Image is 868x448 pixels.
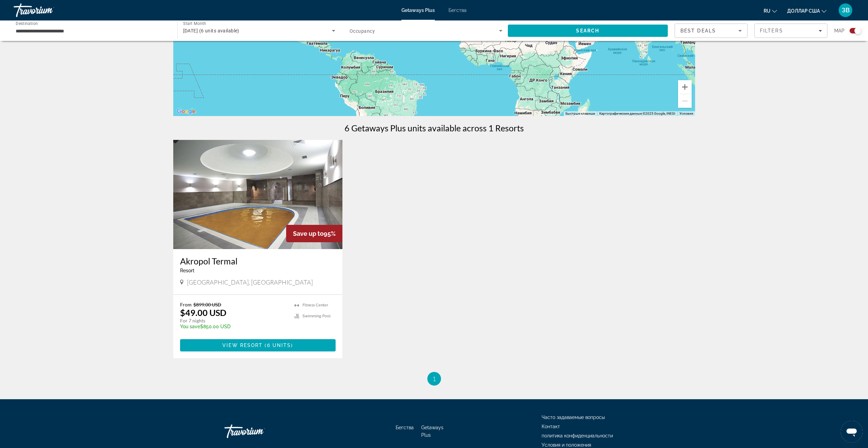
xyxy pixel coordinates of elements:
a: Бегства [448,8,467,13]
span: From [180,302,192,307]
a: Контакт [542,424,560,429]
a: Часто задаваемые вопросы [542,415,605,420]
button: Уменьшить [678,94,692,108]
nav: Pagination [173,372,695,386]
button: Быстрые клавиши [565,111,595,116]
span: Best Deals [680,28,716,33]
iframe: Кнопка запуска окна обмена сообщениями [841,421,863,443]
span: [GEOGRAPHIC_DATA], [GEOGRAPHIC_DATA] [187,278,313,286]
h1: 6 Getaways Plus units available across 1 Resorts [344,123,524,133]
button: Изменить язык [764,6,777,16]
span: Save up to [293,230,324,237]
a: Getaways Plus [401,8,435,13]
span: Resort [180,268,194,273]
img: Akropol Termal [173,140,343,249]
span: You save [180,324,200,329]
span: 1 [432,375,436,382]
span: View Resort [222,343,263,348]
span: Destination [16,21,38,26]
a: Getaways Plus [421,425,443,438]
span: [DATE] (6 units available) [183,28,239,33]
button: View Resort(6 units) [180,339,336,351]
a: Условия (ссылка откроется в новой вкладке) [679,112,693,115]
span: Map [834,26,844,35]
input: Select destination [16,27,168,35]
span: Swimming Pool [303,314,330,318]
span: ( ) [263,343,293,348]
span: Filters [760,28,783,33]
button: Search [508,25,668,37]
span: 6 units [267,343,291,348]
a: политика конфиденциальности [542,433,613,438]
span: Fitness Center [303,303,328,307]
a: Условия и положения [542,442,591,448]
button: Изменить валюту [787,6,826,16]
button: Filters [754,24,827,38]
font: доллар США [787,8,820,14]
a: Открыть эту область в Google Картах (в новом окне) [175,107,197,116]
a: Иди домой [224,421,293,442]
span: Occupancy [350,28,375,34]
button: Меню пользователя [837,3,854,17]
p: $850.00 USD [180,324,288,329]
p: $49.00 USD [180,307,226,318]
font: ru [764,8,770,14]
div: 95% [286,225,342,242]
a: Травориум [14,1,82,19]
a: Akropol Termal [180,256,336,266]
span: Картографические данные ©2025 Google, INEGI [599,112,675,115]
span: $899.00 USD [193,302,221,307]
span: Start Month [183,21,206,26]
mat-select: Sort by [680,27,742,35]
img: Google [175,107,197,116]
p: For 7 nights [180,318,288,324]
a: Бегства [396,425,414,430]
button: Увеличить [678,80,692,94]
span: Search [576,28,599,33]
font: ЗВ [842,6,850,14]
